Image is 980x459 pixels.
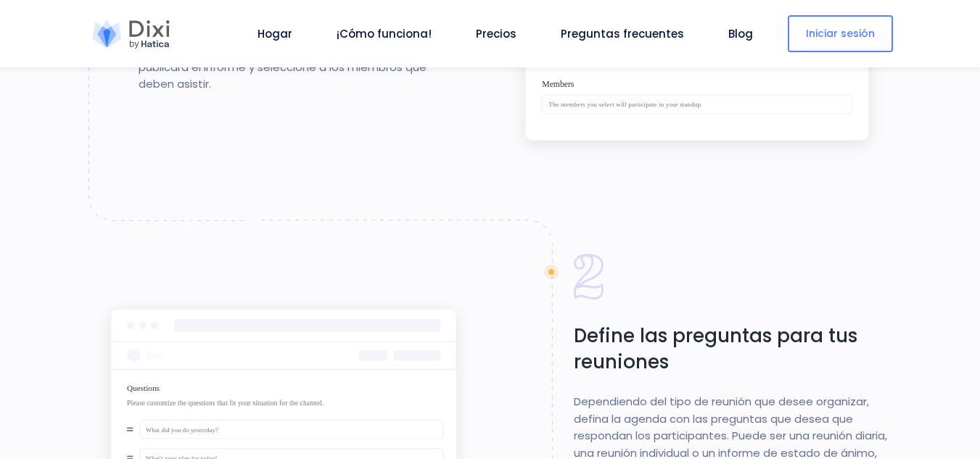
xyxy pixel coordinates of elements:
a: Precios [470,25,522,42]
font: Hogar [258,26,292,41]
a: Blog [722,25,759,42]
font: Define las preguntas para tus reuniones [574,323,857,375]
a: Hogar [252,25,298,42]
font: Blog [728,26,753,41]
font: ¡Cómo funciona! [337,26,432,41]
a: Preguntas frecuentes [555,25,690,42]
img: número_2 [574,254,604,299]
font: Iniciar sesión [806,26,875,41]
a: Iniciar sesión [788,15,893,52]
font: Preguntas frecuentes [561,26,684,41]
font: Precios [476,26,516,41]
a: ¡Cómo funciona! [331,25,437,42]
